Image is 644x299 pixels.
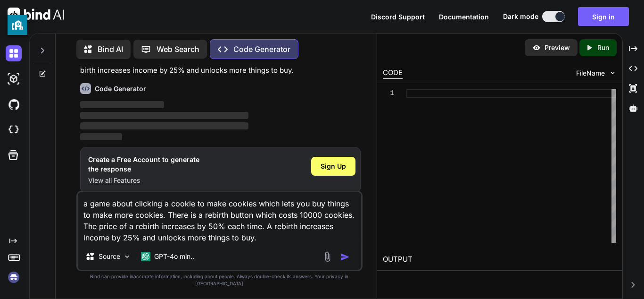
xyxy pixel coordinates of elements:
img: githubDark [6,96,22,112]
p: Run [597,43,609,52]
h1: Create a Free Account to generate the response [88,155,199,174]
p: Preview [545,43,570,52]
button: Documentation [439,12,489,22]
div: CODE [383,68,403,79]
button: Sign in [578,7,629,26]
img: chevron down [609,69,617,77]
img: cloudideIcon [6,122,22,138]
img: icon [340,252,350,262]
img: darkChat [6,45,22,61]
span: FileName [576,68,605,78]
img: GPT-4o mini [141,252,150,261]
h6: Code Generator [95,84,146,94]
img: Bind AI [8,8,64,22]
span: ‌ [80,112,248,119]
textarea: a game about clicking a cookie to make cookies which lets you buy things to make more cookies. Th... [78,192,361,243]
span: Discord Support [371,13,425,21]
p: Code Generator [233,43,290,55]
span: Sign Up [321,162,346,171]
p: Bind can provide inaccurate information, including about people. Always double-check its answers.... [76,273,363,287]
img: preview [532,43,541,52]
p: Web Search [157,43,199,55]
div: 1 [383,89,394,98]
p: View all Features [88,176,199,185]
span: ‌ [80,133,122,140]
span: ‌ [80,122,248,129]
span: Documentation [439,13,489,21]
span: ‌ [80,101,165,108]
button: privacy banner [8,15,27,35]
img: Pick Models [123,253,131,261]
span: Dark mode [503,12,538,21]
p: GPT-4o min.. [154,252,194,261]
img: signin [6,269,22,285]
p: Bind AI [98,43,123,55]
h2: OUTPUT [377,248,622,271]
img: darkAi-studio [6,71,22,87]
button: Discord Support [371,12,425,22]
p: Source [99,252,120,261]
img: attachment [322,251,333,262]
